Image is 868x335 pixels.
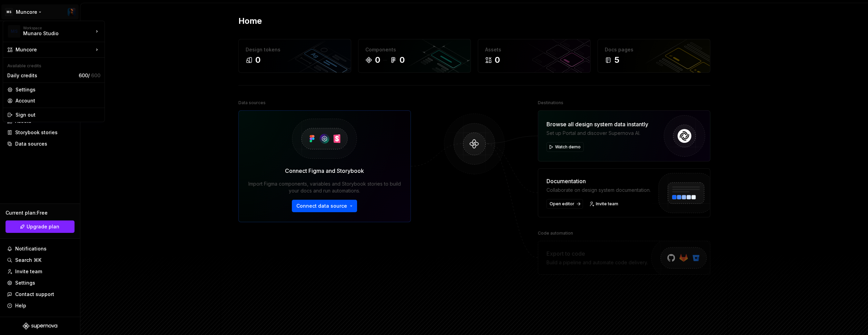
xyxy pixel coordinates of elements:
span: 600 [91,72,100,78]
span: 600 / [79,72,100,78]
div: Account [16,97,100,104]
div: Muncore [16,46,93,53]
div: Available credits [4,59,103,70]
div: Munaro Studio [23,30,82,37]
div: MS [8,25,20,38]
div: Settings [16,86,100,93]
div: Daily credits [7,72,76,79]
div: Workspace [23,26,93,30]
div: Sign out [16,111,100,118]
